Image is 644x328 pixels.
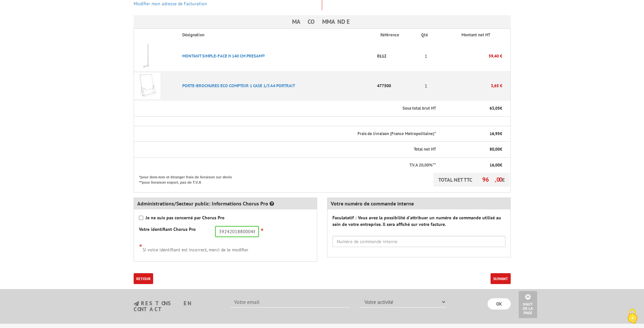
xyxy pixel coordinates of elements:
h3: restons en contact [134,301,221,312]
span: 16,00 [490,162,500,168]
p: 0112 [375,50,415,62]
div: Administrations/Secteur public: Informations Chorus Pro [134,198,317,209]
p: € [442,146,502,153]
th: Désignation [177,29,375,41]
strong: Je ne suis pas concerné par Chorus Pro [146,215,225,221]
img: MONTANT SIMPLE-FACE H 140 CM PRESAM® [134,43,160,69]
th: Référence [375,29,415,41]
p: T.V.A 20,00%** [139,162,436,168]
a: PORTE-BROCHURES ECO COMPTOIR 1 CASE 1/3 A4 PORTRAIT [182,83,295,89]
th: Qté [416,29,437,41]
div: Votre numéro de commande interne [327,198,510,209]
label: Faculatatif : Vous avez la possibilité d'attribuer un numéro de commande utilisé au sein de votre... [332,214,505,228]
span: 16,95 [490,131,500,136]
input: Numéro de commande interne [332,236,505,247]
th: Total net HT [134,142,437,158]
th: Sous total brut HT [134,101,437,116]
p: € [442,162,502,168]
button: Suivant [491,273,511,284]
p: TOTAL NET TTC € [433,173,510,187]
td: 1 [416,41,437,71]
span: 63,05 [490,105,500,111]
p: 59,40 € [437,50,502,62]
input: Votre email [230,296,349,308]
label: Votre identifiant Chorus Pro [139,226,196,233]
p: € [442,131,502,137]
a: Haut de la page [519,291,537,318]
p: 477500 [375,80,415,91]
a: Retour [134,273,153,284]
div: Si votre identifiant est incorrect, merci de le modifier [139,242,312,253]
a: MONTANT SIMPLE-FACE H 140 CM PRESAM® [182,53,265,59]
p: Montant net HT [442,32,509,38]
td: 1 [416,71,437,101]
input: Je ne suis pas concerné par Chorus Pro [139,216,143,220]
p: 3,65 € [437,80,502,91]
button: Cookies (fenêtre modale) [621,306,644,328]
span: 96,00 [482,176,502,183]
h3: Ma commande [134,15,511,28]
th: Frais de livraison (France Metropolitaine)* [134,126,437,142]
img: PORTE-BROCHURES ECO COMPTOIR 1 CASE 1/3 A4 PORTRAIT [134,73,160,99]
span: 80,00 [490,146,500,152]
img: Cookies (fenêtre modale) [624,308,641,325]
input: OK [488,298,511,310]
a: Modifier mon adresse de Facturation [134,1,207,7]
img: newsletter.jpg [134,301,139,307]
p: € [442,105,502,112]
p: *pour dom-tom et étranger frais de livraison sur devis **pour livraison export, pas de T.V.A [139,173,238,185]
